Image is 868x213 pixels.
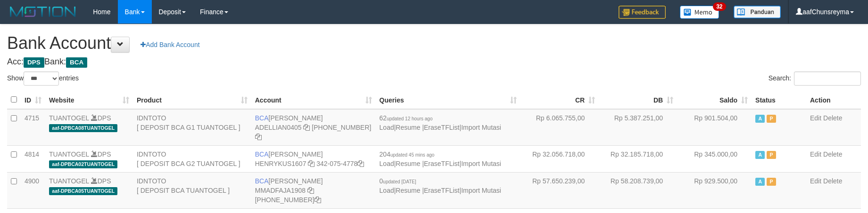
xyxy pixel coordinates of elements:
[461,160,501,167] a: Import Mutasi
[599,145,677,172] td: Rp 32.185.718,00
[7,5,79,19] img: MOTION_logo.png
[380,177,501,194] span: | | |
[390,152,434,158] span: updated 45 mins ago
[680,6,719,19] img: Button%20Memo.svg
[49,177,89,185] a: TUANTOGEL
[7,57,861,67] h4: Acc: Bank:
[755,151,765,159] span: Active
[255,133,262,141] a: Copy 5655032115 to clipboard
[521,145,599,172] td: Rp 32.056.718,00
[396,187,420,194] a: Resume
[810,114,821,122] a: Edit
[521,109,599,146] td: Rp 6.065.755,00
[424,187,459,194] a: EraseTFList
[380,177,416,185] span: 0
[380,114,501,131] span: | | |
[380,150,435,158] span: 204
[21,172,45,208] td: 4900
[45,91,133,109] th: Website: activate to sort column ascending
[380,160,394,167] a: Load
[794,71,861,86] input: Search:
[134,37,206,53] a: Add Bank Account
[251,145,376,172] td: [PERSON_NAME] 342-075-4778
[521,91,599,109] th: CR: activate to sort column ascending
[755,178,765,186] span: Active
[752,91,806,109] th: Status
[677,109,752,146] td: Rp 901.504,00
[49,160,117,168] span: aaf-DPBCA02TUANTOGEL
[755,115,765,123] span: Active
[823,177,842,185] a: Delete
[599,172,677,208] td: Rp 58.208.739,00
[45,145,133,172] td: DPS
[133,145,251,172] td: IDNTOTO [ DEPOSIT BCA G2 TUANTOGEL ]
[823,114,842,122] a: Delete
[376,91,521,109] th: Queries: activate to sort column ascending
[307,187,314,194] a: Copy MMADFAJA1908 to clipboard
[49,187,117,195] span: aaf-DPBCA05TUANTOGEL
[24,57,44,68] span: DPS
[45,172,133,208] td: DPS
[49,150,89,158] a: TUANTOGEL
[424,124,459,131] a: EraseTFList
[823,150,842,158] a: Delete
[255,124,302,131] a: ADELLIAN0405
[810,150,821,158] a: Edit
[255,114,269,122] span: BCA
[251,91,376,109] th: Account: activate to sort column ascending
[767,178,776,186] span: Paused
[677,145,752,172] td: Rp 345.000,00
[380,150,501,167] span: | | |
[7,34,861,53] h1: Bank Account
[133,91,251,109] th: Product: activate to sort column ascending
[769,71,861,86] label: Search:
[21,145,45,172] td: 4814
[24,71,59,86] select: Showentries
[677,91,752,109] th: Saldo: activate to sort column ascending
[133,109,251,146] td: IDNTOTO [ DEPOSIT BCA G1 TUANTOGEL ]
[521,172,599,208] td: Rp 57.650.239,00
[251,109,376,146] td: [PERSON_NAME] [PHONE_NUMBER]
[308,160,314,167] a: Copy HENRYKUS1607 to clipboard
[734,6,781,18] img: panduan.png
[314,196,321,204] a: Copy 4062282031 to clipboard
[255,150,269,158] span: BCA
[424,160,459,167] a: EraseTFList
[49,114,89,122] a: TUANTOGEL
[619,6,666,19] img: Feedback.jpg
[396,124,420,131] a: Resume
[713,2,726,11] span: 32
[66,57,87,68] span: BCA
[461,124,501,131] a: Import Mutasi
[21,91,45,109] th: ID: activate to sort column ascending
[767,115,776,123] span: Paused
[7,71,79,86] label: Show entries
[251,172,376,208] td: [PERSON_NAME] [PHONE_NUMBER]
[380,114,433,122] span: 62
[49,124,117,132] span: aaf-DPBCA08TUANTOGEL
[255,160,306,167] a: HENRYKUS1607
[396,160,420,167] a: Resume
[677,172,752,208] td: Rp 929.500,00
[357,160,364,167] a: Copy 3420754778 to clipboard
[255,187,306,194] a: MMADFAJA1908
[380,187,394,194] a: Load
[303,124,310,131] a: Copy ADELLIAN0405 to clipboard
[387,116,432,121] span: updated 12 hours ago
[599,91,677,109] th: DB: activate to sort column ascending
[461,187,501,194] a: Import Mutasi
[810,177,821,185] a: Edit
[45,109,133,146] td: DPS
[380,124,394,131] a: Load
[383,179,416,184] span: updated [DATE]
[767,151,776,159] span: Paused
[255,177,269,185] span: BCA
[599,109,677,146] td: Rp 5.387.251,00
[21,109,45,146] td: 4715
[133,172,251,208] td: IDNTOTO [ DEPOSIT BCA TUANTOGEL ]
[806,91,861,109] th: Action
